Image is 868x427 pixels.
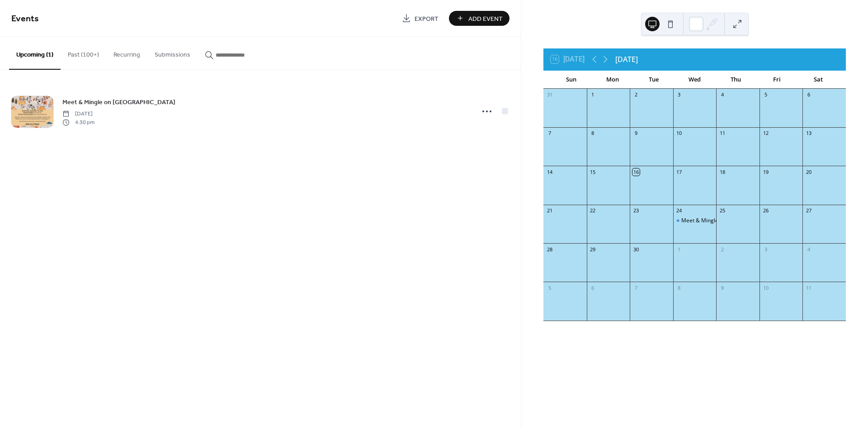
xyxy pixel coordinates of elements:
[674,71,715,89] div: Wed
[673,217,717,225] div: Meet & Mingle on Main Street
[762,207,769,214] div: 26
[62,98,175,107] span: Meet & Mingle on [GEOGRAPHIC_DATA]
[546,207,553,214] div: 21
[676,130,683,137] div: 10
[546,130,553,137] div: 7
[415,14,439,24] span: Export
[632,284,639,291] div: 7
[805,130,812,137] div: 13
[719,91,726,98] div: 4
[590,91,596,98] div: 1
[9,37,61,70] button: Upcoming (1)
[633,71,674,89] div: Tue
[681,217,782,225] div: Meet & Mingle on [GEOGRAPHIC_DATA]
[590,284,596,291] div: 6
[147,37,198,69] button: Submissions
[762,246,769,253] div: 3
[632,207,639,214] div: 23
[719,168,726,175] div: 18
[592,71,633,89] div: Mon
[632,168,639,175] div: 16
[590,168,596,175] div: 15
[719,207,726,214] div: 25
[676,207,683,214] div: 24
[449,11,509,26] button: Add Event
[590,246,596,253] div: 29
[546,246,553,253] div: 28
[719,130,726,137] div: 11
[805,246,812,253] div: 4
[805,168,812,175] div: 20
[762,130,769,137] div: 12
[61,37,106,69] button: Past (100+)
[715,71,756,89] div: Thu
[11,10,39,28] span: Events
[546,91,553,98] div: 31
[395,11,445,26] a: Export
[676,91,683,98] div: 3
[676,168,683,175] div: 17
[632,130,639,137] div: 9
[615,54,638,65] div: [DATE]
[805,207,812,214] div: 27
[62,118,94,126] span: 4:30 pm
[676,284,683,291] div: 8
[546,284,553,291] div: 5
[762,168,769,175] div: 19
[546,168,553,175] div: 14
[632,91,639,98] div: 2
[468,14,503,24] span: Add Event
[756,71,797,89] div: Fri
[719,246,726,253] div: 2
[106,37,147,69] button: Recurring
[551,71,592,89] div: Sun
[797,71,839,89] div: Sat
[632,246,639,253] div: 30
[590,207,596,214] div: 22
[62,97,175,107] a: Meet & Mingle on [GEOGRAPHIC_DATA]
[62,110,94,118] span: [DATE]
[719,284,726,291] div: 9
[805,284,812,291] div: 11
[805,91,812,98] div: 6
[676,246,683,253] div: 1
[762,91,769,98] div: 5
[762,284,769,291] div: 10
[590,130,596,137] div: 8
